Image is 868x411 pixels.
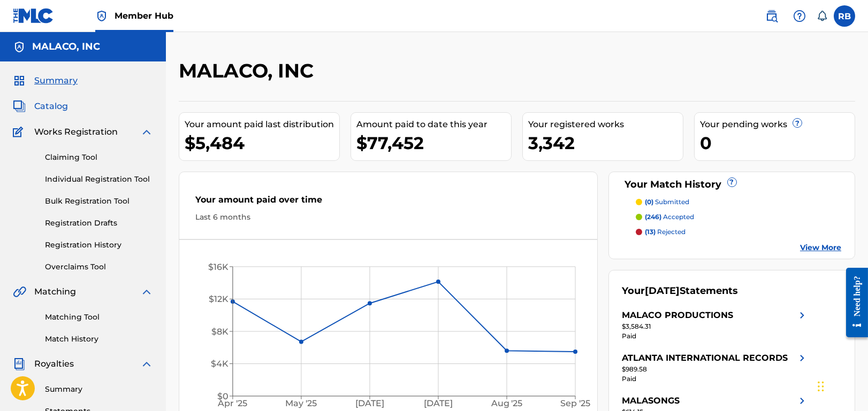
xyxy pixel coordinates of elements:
[636,227,842,237] a: (13) rejected
[645,213,662,221] span: (246)
[424,399,453,409] tspan: [DATE]
[528,118,683,131] div: Your registered works
[355,399,384,409] tspan: [DATE]
[528,131,683,155] div: 3,342
[185,131,339,155] div: $5,484
[622,177,842,192] div: Your Match History
[800,242,841,253] a: View More
[356,131,511,155] div: $77,452
[34,74,78,87] span: Summary
[561,399,591,409] tspan: Sep '25
[13,100,26,113] img: Catalog
[622,322,809,331] div: $3,584.31
[45,334,153,345] a: Match History
[789,5,810,27] div: Help
[636,197,842,207] a: (0) submitted
[700,118,855,131] div: Your pending works
[45,196,153,207] a: Bulk Registration Tool
[728,178,736,187] span: ?
[645,228,656,236] span: (13)
[838,260,868,346] iframe: Resource Center
[140,126,153,138] img: expand
[45,312,153,323] a: Matching Tool
[796,309,809,322] img: right chevron icon
[636,212,842,222] a: (246) accepted
[622,352,809,384] a: ATLANTA INTERNATIONAL RECORDSright chevron icon$989.58Paid
[793,119,802,127] span: ?
[34,100,68,113] span: Catalog
[286,399,317,409] tspan: May '25
[45,152,153,163] a: Claiming Tool
[796,394,809,407] img: right chevron icon
[195,193,581,212] div: Your amount paid over time
[185,118,339,131] div: Your amount paid last distribution
[218,399,248,409] tspan: Apr '25
[765,10,778,22] img: search
[115,10,173,22] span: Member Hub
[645,212,695,222] p: accepted
[622,394,680,407] div: MALASONGS
[796,352,809,365] img: right chevron icon
[217,391,229,401] tspan: $0
[34,126,118,138] span: Works Registration
[13,41,26,53] img: Accounts
[356,118,511,131] div: Amount paid to date this year
[45,239,153,251] a: Registration History
[645,285,680,297] span: [DATE]
[622,309,809,341] a: MALACO PRODUCTIONSright chevron icon$3,584.31Paid
[622,352,788,365] div: ATLANTA INTERNATIONAL RECORDS
[195,212,581,223] div: Last 6 months
[622,365,809,374] div: $989.58
[32,41,100,53] h5: MALACO, INC
[622,284,738,298] div: Your Statements
[834,5,855,27] div: User Menu
[208,262,229,272] tspan: $16K
[13,74,26,87] img: Summary
[211,327,229,337] tspan: $8K
[818,370,824,402] div: Drag
[140,358,153,370] img: expand
[13,285,26,298] img: Matching
[814,360,868,411] iframe: Chat Widget
[140,285,153,298] img: expand
[34,285,76,298] span: Matching
[34,358,74,370] span: Royalties
[622,309,734,322] div: MALACO PRODUCTIONS
[45,261,153,273] a: Overclaims Tool
[45,218,153,229] a: Registration Drafts
[179,59,319,83] h2: MALACO, INC
[645,227,686,237] p: rejected
[13,358,26,370] img: Royalties
[13,8,54,24] img: MLC Logo
[45,384,153,395] a: Summary
[622,331,809,341] div: Paid
[761,5,782,27] a: Public Search
[95,10,108,22] img: Top Rightsholder
[209,294,229,304] tspan: $12K
[13,126,27,138] img: Works Registration
[645,197,690,207] p: submitted
[45,174,153,185] a: Individual Registration Tool
[13,74,78,87] a: SummarySummary
[211,359,229,369] tspan: $4K
[700,131,855,155] div: 0
[13,100,68,113] a: CatalogCatalog
[622,374,809,384] div: Paid
[491,399,523,409] tspan: Aug '25
[793,10,806,22] img: help
[817,11,827,21] div: Notifications
[645,198,654,206] span: (0)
